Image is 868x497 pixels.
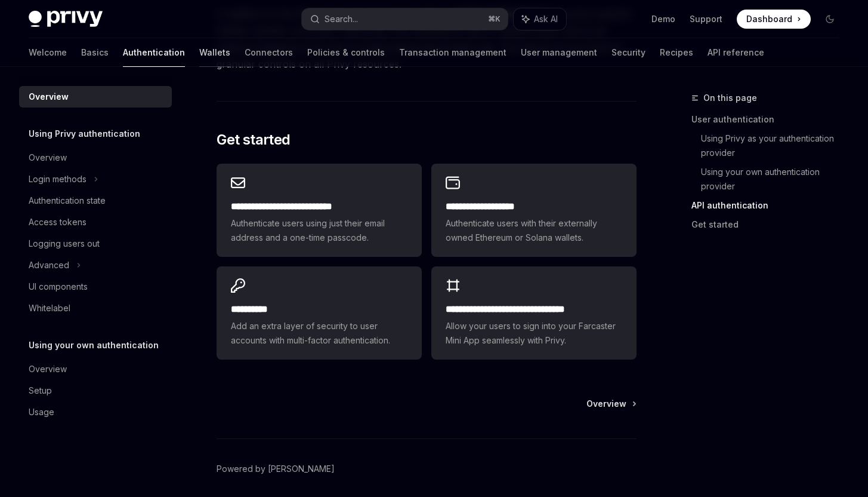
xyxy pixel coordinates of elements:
a: User management [521,38,597,67]
div: Overview [29,90,69,104]
a: API authentication [691,196,849,215]
div: Authentication state [29,194,106,208]
a: Get started [691,215,849,234]
div: Overview [29,151,67,165]
a: Support [690,13,722,25]
div: Usage [29,405,54,419]
a: Authentication [123,38,185,67]
a: Using Privy as your authentication provider [701,129,849,162]
div: Access tokens [29,215,87,229]
span: On this page [703,91,757,105]
div: UI components [29,280,88,294]
span: Overview [586,398,626,410]
a: Using your own authentication provider [701,162,849,196]
img: dark logo [29,11,103,27]
div: Whitelabel [29,301,70,315]
a: Dashboard [737,10,811,29]
div: Login methods [29,172,87,186]
a: **** *****Add an extra layer of security to user accounts with multi-factor authentication. [217,266,422,360]
span: Authenticate users with their externally owned Ethereum or Solana wallets. [446,216,622,245]
a: Security [611,38,645,67]
h5: Using Privy authentication [29,127,140,141]
span: Allow your users to sign into your Farcaster Mini App seamlessly with Privy. [446,319,622,348]
a: Overview [586,398,635,410]
div: Setup [29,384,52,398]
a: Logging users out [19,233,172,254]
a: Setup [19,380,172,401]
a: Authentication state [19,190,172,211]
a: Wallets [199,38,230,67]
a: Basics [81,38,109,67]
a: Demo [651,13,675,25]
button: Ask AI [514,8,566,30]
a: Overview [19,358,172,380]
a: User authentication [691,110,849,129]
span: ⌘ K [488,14,501,24]
a: Overview [19,86,172,108]
button: Search...⌘K [302,8,507,30]
div: Search... [325,12,358,26]
a: Access tokens [19,211,172,233]
a: Connectors [245,38,293,67]
div: Advanced [29,258,69,272]
button: Toggle dark mode [820,10,839,29]
a: API reference [708,38,764,67]
span: Authenticate users using just their email address and a one-time passcode. [231,216,407,245]
div: Overview [29,362,67,376]
a: Welcome [29,38,67,67]
span: Ask AI [534,13,558,25]
span: Dashboard [746,13,792,25]
a: Powered by [PERSON_NAME] [217,463,335,475]
a: Recipes [660,38,693,67]
div: Logging users out [29,237,100,251]
a: Policies & controls [307,38,385,67]
a: **** **** **** ****Authenticate users with their externally owned Ethereum or Solana wallets. [431,164,637,257]
h5: Using your own authentication [29,338,159,352]
a: Overview [19,147,172,168]
span: Add an extra layer of security to user accounts with multi-factor authentication. [231,319,407,348]
a: Usage [19,401,172,423]
a: UI components [19,276,172,297]
span: Get started [217,130,290,149]
a: Whitelabel [19,297,172,319]
a: Transaction management [399,38,506,67]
